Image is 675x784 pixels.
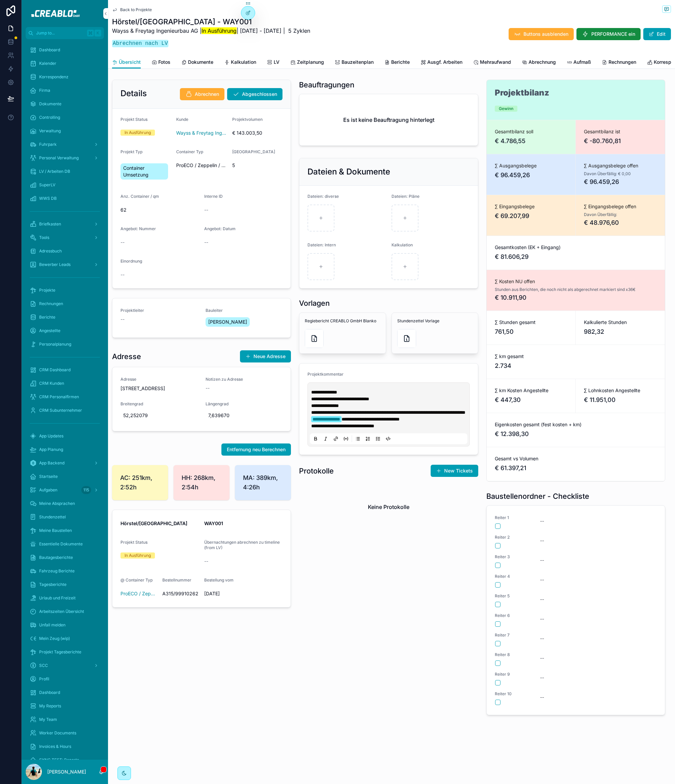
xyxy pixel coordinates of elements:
[39,128,61,134] span: Verwaltung
[299,80,354,90] h1: Beauftragungen
[231,59,256,65] span: Kalkulation
[182,473,221,492] span: HH: 268km, 2:54h
[343,116,434,124] h2: Es ist keine Beauftragung hinterlegt
[39,730,76,736] span: Worker Documents
[221,443,291,456] button: Entfernung neu Berechnen
[26,179,104,191] a: SuperLV
[26,152,104,164] a: Personal Verwaltung
[176,149,203,154] span: Container Typ
[39,301,63,306] span: Rechnungen
[95,30,101,36] span: K
[26,551,104,564] a: Bautagesberichte
[495,136,568,146] span: € 4.786,55
[181,56,213,70] a: Dokumente
[232,130,282,136] span: € 143.003,50
[112,351,141,361] h1: Adresse
[39,315,55,320] span: Berichte
[26,565,104,577] a: Fahrzeug Berichte
[495,293,657,302] span: € 10.911,90
[39,757,79,763] span: SYNC TEST: Reports
[26,404,104,416] a: CRM Subunternehmer
[26,27,104,39] button: Jump to...K
[307,242,336,247] span: Dateien: Intern
[495,632,529,638] span: Reiter 7
[204,540,280,550] span: Übernachtungen abrechnen zu timeline (from LV)
[39,88,50,93] span: Firma
[120,590,157,597] span: ProECO / Zeppelin / Boels / Recon
[307,166,390,177] h2: Dateien & Dokumente
[591,31,635,37] span: PERFORMANCE ein
[26,284,104,296] a: Projekte
[120,316,125,323] span: --
[120,540,147,545] span: Projekt Status
[39,568,75,574] span: Fahrzeug Berichte
[162,590,199,597] span: A315/99910262
[39,235,49,240] span: Tools
[391,194,420,199] span: Dateien: Pläne
[120,194,159,199] span: Anz. Container / qm
[176,162,226,169] span: ProECO / Zeppelin / Boels / Recon
[158,59,170,65] span: Fotos
[584,136,657,146] span: € -80.760,81
[39,328,60,333] span: Angestellte
[495,287,636,292] span: Stunden aus Berichten, die noch nicht als abgerechnet markiert sind x36€
[206,401,282,407] span: Längengrad
[39,514,66,520] span: Stundenzettel
[573,59,591,65] span: Aufmaß
[397,318,473,324] span: Stundenzettel Vorlage
[240,350,291,362] button: Neue Adresse
[162,577,191,583] span: Bestellnummer
[584,327,657,336] span: 982,32
[431,465,478,477] button: New Tickets
[26,484,104,496] a: Aufgaben115
[39,528,72,533] span: Meine Baustellen
[427,59,462,65] span: Ausgf. Arbeiten
[643,28,671,40] button: Edit
[22,39,108,760] div: scrollable content
[495,361,657,371] span: 2.734
[81,486,91,494] div: 115
[495,652,529,657] span: Reiter 8
[26,84,104,97] a: Firma
[39,47,60,53] span: Dashboard
[26,700,104,712] a: My Reports
[204,520,223,526] strong: WAY001
[208,319,247,325] span: [PERSON_NAME]
[204,207,208,213] span: --
[112,27,310,35] p: Wayss & Freytag Ingenieurbau AG | | [DATE] - [DATE] | 5 Zyklen
[39,555,73,560] span: Bautagesberichte
[495,463,657,473] span: € 61.397,21
[495,593,529,599] span: Reiter 5
[540,674,544,681] div: --
[391,242,413,247] span: Kalkulation
[495,535,529,540] span: Reiter 2
[204,577,234,583] span: Bestellung vom
[36,30,84,36] span: Jump to...
[609,59,636,65] span: Rechnungen
[540,694,544,701] div: --
[26,232,104,244] a: Tools
[342,59,374,65] span: Bauzeitenplan
[112,367,291,431] a: Adresse[STREET_ADDRESS]Notizen zu Adresse--Breitengrad52,252079Längengrad7,639670
[39,663,48,668] span: SCC
[391,59,410,65] span: Berichte
[180,88,224,100] button: Abrechnen
[495,691,529,697] span: Reiter 10
[495,278,657,285] span: ∑ Kosten NU offen
[495,554,529,560] span: Reiter 3
[39,169,70,174] span: LV / Arbeiten DB
[227,88,282,100] button: Abgeschlossen
[204,194,223,199] span: Interne ID
[26,325,104,337] a: Angestellte
[206,385,210,391] span: --
[495,211,568,221] span: € 69.207,99
[176,130,226,136] span: Wayss & Freytag Ingenieurbau AG
[39,744,71,749] span: Invoices & Hours
[26,338,104,350] a: Personalplanung
[39,717,57,722] span: My Team
[39,690,60,695] span: Dashboard
[201,27,237,34] mark: In Ausführung
[26,740,104,753] a: Invoices & Hours
[540,537,544,544] div: --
